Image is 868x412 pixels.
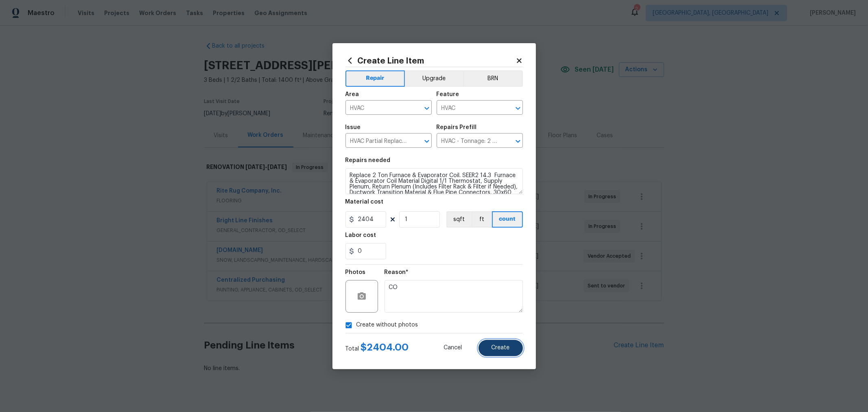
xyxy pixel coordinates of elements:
h5: Repairs Prefill [437,125,477,130]
h5: Repairs needed [345,158,391,163]
h5: Issue [345,125,361,130]
button: sqft [446,211,472,228]
textarea: CO [385,280,523,313]
h5: Feature [437,92,459,97]
button: Open [421,103,433,114]
button: Upgrade [405,70,463,87]
h5: Labor cost [345,232,376,238]
h5: Material cost [345,199,384,205]
h2: Create Line Item [345,56,516,65]
button: Open [421,136,433,147]
button: ft [472,211,492,228]
span: $ 2404.00 [361,342,409,352]
button: BRN [463,70,523,87]
button: Open [512,103,524,114]
h5: Area [345,92,359,97]
button: Create [479,340,523,356]
h5: Reason* [385,270,409,275]
button: Cancel [431,340,475,356]
button: Repair [345,70,405,87]
div: Total [345,343,409,353]
button: count [492,211,523,228]
h5: Photos [345,270,366,275]
textarea: Replace 2 Ton Furnace & Evaporator Coil. SEER2 14.3 Furnace & Evaporator Coil Material Digital 1/... [345,168,523,194]
button: Open [512,136,524,147]
span: Create without photos [356,321,418,329]
span: Create [492,345,510,351]
span: Cancel [444,345,462,351]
